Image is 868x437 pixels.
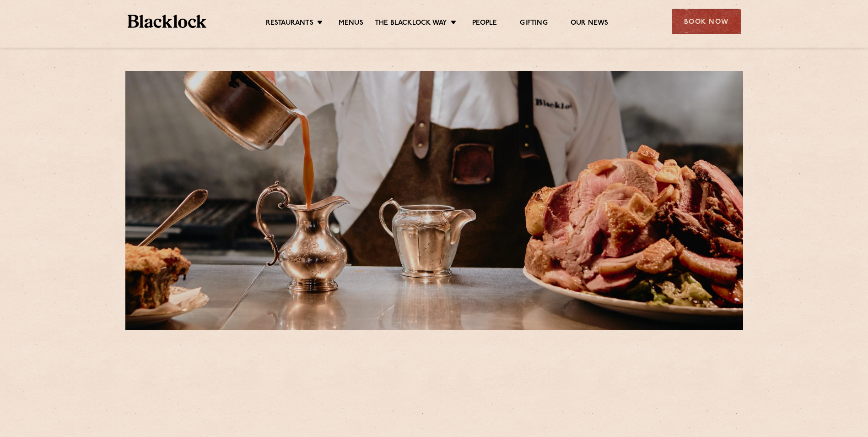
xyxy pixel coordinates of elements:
[571,19,609,29] a: Our News
[520,19,547,29] a: Gifting
[375,19,447,29] a: The Blacklock Way
[472,19,497,29] a: People
[128,15,207,28] img: BL_Textured_Logo-footer-cropped.svg
[339,19,363,29] a: Menus
[266,19,313,29] a: Restaurants
[672,9,741,34] div: Book Now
